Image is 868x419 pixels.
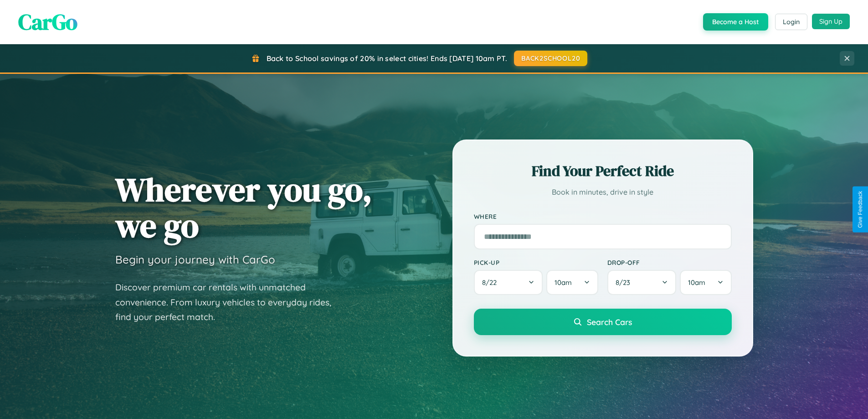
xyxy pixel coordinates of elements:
h1: Wherever you go, we go [115,171,372,243]
button: BACK2SCHOOL20 [514,51,587,66]
span: 8 / 22 [482,278,501,287]
button: Sign Up [812,14,850,29]
button: Become a Host [703,13,768,31]
button: 8/23 [607,270,677,295]
label: Where [474,212,732,220]
label: Pick-up [474,259,598,266]
span: CarGo [18,7,77,37]
span: 10am [555,278,572,287]
button: Login [775,14,807,30]
button: 10am [546,270,598,295]
span: 10am [688,278,705,287]
button: 8/22 [474,270,543,295]
h3: Begin your journey with CarGo [115,253,275,266]
p: Discover premium car rentals with unmatched convenience. From luxury vehicles to everyday rides, ... [115,280,343,325]
h2: Find Your Perfect Ride [474,161,732,181]
span: Search Cars [587,317,632,327]
button: 10am [680,270,731,295]
label: Drop-off [607,259,732,266]
button: Search Cars [474,309,732,335]
div: Give Feedback [857,191,863,228]
p: Book in minutes, drive in style [474,186,732,199]
span: 8 / 23 [616,278,635,287]
span: Back to School savings of 20% in select cities! Ends [DATE] 10am PT. [267,54,507,63]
